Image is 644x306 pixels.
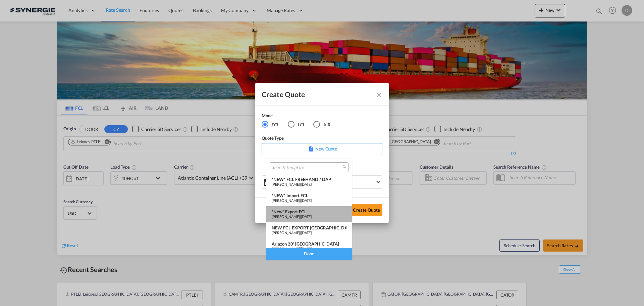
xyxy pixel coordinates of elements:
[266,248,352,260] div: Done
[272,165,341,171] input: Search Template
[272,198,300,203] span: [PERSON_NAME]
[272,225,346,230] div: NEW FCL EXPORT [GEOGRAPHIC_DATA]
[272,230,300,235] span: [PERSON_NAME]
[301,182,312,186] span: [DATE]
[272,193,346,198] div: *NEW* Import FCL
[272,182,300,186] span: [PERSON_NAME]
[272,177,346,182] div: *NEW* FCL FREEHAND / DAP
[342,164,347,169] md-icon: icon-magnify
[301,198,312,203] span: [DATE]
[272,230,346,235] div: |
[272,247,300,251] span: [PERSON_NAME]
[272,209,346,214] div: *New* Export FCL
[272,198,346,203] div: |
[301,214,312,219] span: [DATE]
[272,247,346,251] div: |
[301,247,312,251] span: [DATE]
[301,230,312,235] span: [DATE]
[272,241,346,247] div: Arjazon 20' [GEOGRAPHIC_DATA]
[272,214,300,219] span: [PERSON_NAME]
[272,214,346,219] div: |
[272,182,346,186] div: |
